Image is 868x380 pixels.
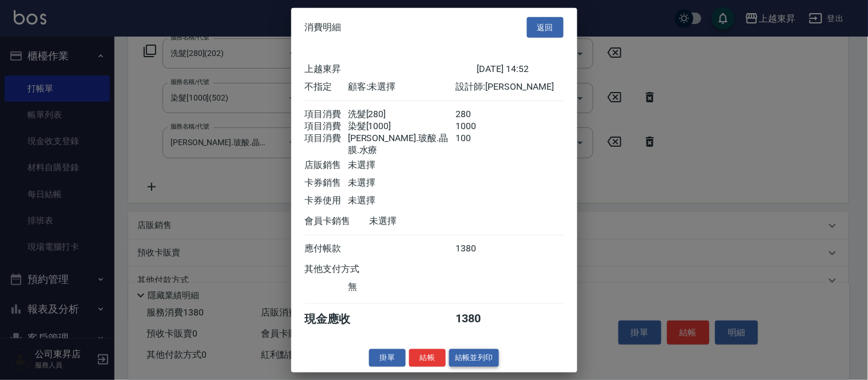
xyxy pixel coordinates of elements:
div: 染髮[1000] [348,121,455,133]
div: 店販銷售 [305,159,348,171]
div: 未選擇 [370,215,477,227]
div: 未選擇 [348,195,455,207]
div: 1000 [455,121,498,133]
div: [DATE] 14:52 [477,63,564,75]
div: 顧客: 未選擇 [348,81,455,93]
div: 280 [455,109,498,121]
div: 項目消費 [305,109,348,121]
button: 返回 [527,17,564,38]
button: 結帳 [409,349,446,367]
div: 應付帳款 [305,243,348,255]
button: 掛單 [369,349,406,367]
div: 卡券使用 [305,195,348,207]
div: 卡券銷售 [305,177,348,189]
div: [PERSON_NAME].玻酸.晶膜.水療 [348,133,455,157]
div: 會員卡銷售 [305,215,370,227]
div: 不指定 [305,81,348,93]
div: 其他支付方式 [305,263,391,275]
button: 結帳並列印 [449,349,499,367]
div: 現金應收 [305,311,370,327]
div: 1380 [455,311,498,327]
div: 設計師: [PERSON_NAME] [455,81,563,93]
div: 上越東昇 [305,63,477,75]
div: 未選擇 [348,159,455,171]
div: 項目消費 [305,133,348,157]
span: 消費明細 [305,22,342,33]
div: 1380 [455,243,498,255]
div: 未選擇 [348,177,455,189]
div: 100 [455,133,498,157]
div: 項目消費 [305,121,348,133]
div: 洗髮[280] [348,109,455,121]
div: 無 [348,281,455,293]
